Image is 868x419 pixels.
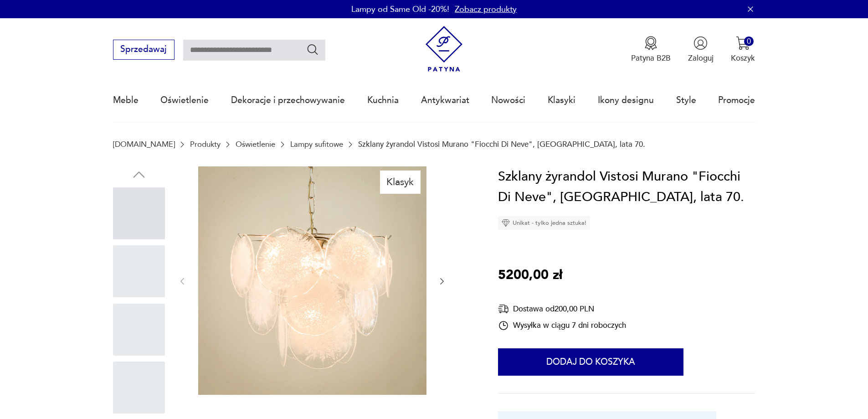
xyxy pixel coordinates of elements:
[455,4,517,15] a: Zobacz produkty
[693,36,708,50] img: Ikonka użytkownika
[498,265,562,286] p: 5200,00 zł
[502,219,510,227] img: Ikona diamentu
[688,36,714,63] button: Zaloguj
[113,140,175,149] a: [DOMAIN_NAME]
[306,43,319,56] button: Szukaj
[644,36,658,50] img: Ikona medalu
[358,140,645,149] p: Szklany żyrandol Vistosi Murano "Fiocchi Di Neve", [GEOGRAPHIC_DATA], lata 70.
[498,303,509,315] img: Ikona dostawy
[631,36,671,63] a: Ikona medaluPatyna B2B
[498,216,590,230] div: Unikat - tylko jedna sztuka!
[718,79,755,121] a: Promocje
[498,320,626,331] div: Wysyłka w ciągu 7 dni roboczych
[688,53,714,63] p: Zaloguj
[631,53,671,63] p: Patyna B2B
[380,171,421,193] div: Klasyk
[676,79,696,121] a: Style
[731,53,755,63] p: Koszyk
[421,26,467,72] img: Patyna - sklep z meblami i dekoracjami vintage
[231,79,345,121] a: Dekoracje i przechowywanie
[351,4,449,15] p: Lampy od Same Old -20%!
[421,79,469,121] a: Antykwariat
[631,36,671,63] button: Patyna B2B
[491,79,525,121] a: Nowości
[498,166,755,208] h1: Szklany żyrandol Vistosi Murano "Fiocchi Di Neve", [GEOGRAPHIC_DATA], lata 70.
[498,303,626,315] div: Dostawa od 200,00 PLN
[113,47,175,54] a: Sprzedawaj
[736,36,750,50] img: Ikona koszyka
[113,40,175,60] button: Sprzedawaj
[367,79,399,121] a: Kuchnia
[731,36,755,63] button: 0Koszyk
[598,79,654,121] a: Ikony designu
[744,36,754,46] div: 0
[290,140,343,149] a: Lampy sufitowe
[548,79,575,121] a: Klasyki
[190,140,221,149] a: Produkty
[198,166,426,395] img: Zdjęcie produktu Szklany żyrandol Vistosi Murano "Fiocchi Di Neve", Włochy, lata 70.
[113,79,139,121] a: Meble
[160,79,209,121] a: Oświetlenie
[236,140,275,149] a: Oświetlenie
[498,348,683,376] button: Dodaj do koszyka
